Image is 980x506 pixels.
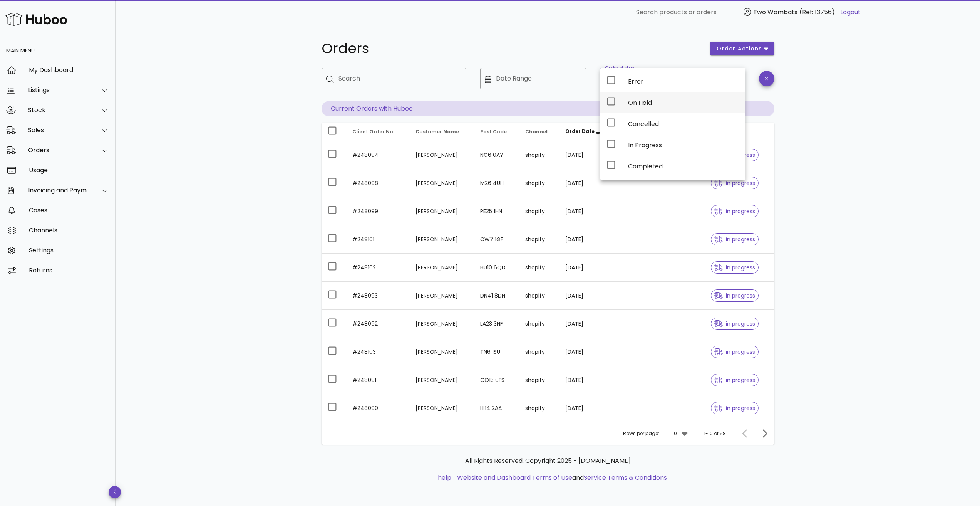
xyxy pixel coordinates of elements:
td: TN6 1SU [474,338,519,366]
td: #248093 [346,282,409,310]
td: #248102 [346,254,409,282]
td: #248091 [346,366,409,394]
td: [DATE] [559,254,615,282]
div: Stock [28,106,91,114]
div: 1-10 of 58 [704,430,726,437]
div: Channels [29,227,109,234]
div: Orders [28,146,91,154]
span: order actions [716,45,762,53]
span: Post Code [480,128,507,135]
td: shopify [519,169,559,197]
td: [DATE] [559,310,615,338]
div: Invoicing and Payments [28,187,91,194]
span: in progress [714,321,755,326]
span: Order Date [565,128,595,134]
td: CO13 0FS [474,366,519,394]
td: #248090 [346,394,409,422]
div: Sales [28,126,91,134]
td: [PERSON_NAME] [409,394,474,422]
div: Cancelled [628,120,739,128]
td: shopify [519,366,559,394]
span: in progress [714,377,755,383]
td: shopify [519,394,559,422]
h1: Orders [322,42,701,55]
span: in progress [714,265,755,270]
td: [DATE] [559,141,615,169]
td: shopify [519,225,559,254]
span: in progress [714,208,755,214]
td: [DATE] [559,225,615,254]
div: On Hold [628,99,739,106]
td: [DATE] [559,366,615,394]
td: NG6 0AY [474,141,519,169]
a: Website and Dashboard Terms of Use [457,473,572,482]
label: Order status [605,66,634,71]
span: Two Wombats [753,8,797,17]
th: Customer Name [409,123,474,141]
td: [PERSON_NAME] [409,141,474,169]
td: [PERSON_NAME] [409,282,474,310]
td: shopify [519,141,559,169]
button: order actions [710,42,774,55]
td: DN41 8DN [474,282,519,310]
td: [DATE] [559,394,615,422]
div: In Progress [628,141,739,149]
p: All Rights Reserved. Copyright 2025 - [DOMAIN_NAME] [328,456,768,466]
div: Cases [29,207,109,214]
div: Returns [29,267,109,274]
td: shopify [519,338,559,366]
span: in progress [714,180,755,186]
td: [PERSON_NAME] [409,366,474,394]
td: CW7 1GF [474,225,519,254]
img: Huboo Logo [5,11,67,27]
div: Completed [628,163,739,170]
td: LL14 2AA [474,394,519,422]
td: [PERSON_NAME] [409,225,474,254]
td: HU10 6QD [474,254,519,282]
span: in progress [714,405,755,411]
td: PE25 1HN [474,197,519,225]
span: (Ref: 13756) [799,8,835,17]
div: Usage [29,166,109,174]
span: in progress [714,293,755,298]
a: Logout [840,8,861,17]
td: LA23 3NF [474,310,519,338]
th: Order Date: Sorted descending. Activate to remove sorting. [559,123,615,141]
span: Client Order No. [352,128,395,135]
span: Channel [525,128,548,135]
div: Listings [28,86,91,94]
li: and [454,473,667,482]
div: Settings [29,247,109,254]
td: [DATE] [559,169,615,197]
div: Error [628,78,739,85]
td: #248094 [346,141,409,169]
td: shopify [519,197,559,225]
td: shopify [519,282,559,310]
td: M26 4UH [474,169,519,197]
td: [PERSON_NAME] [409,197,474,225]
div: Rows per page: [623,422,689,445]
td: #248099 [346,197,409,225]
span: in progress [714,349,755,355]
td: [PERSON_NAME] [409,254,474,282]
a: Service Terms & Conditions [584,473,667,482]
td: #248098 [346,169,409,197]
td: [DATE] [559,338,615,366]
td: [PERSON_NAME] [409,338,474,366]
th: Post Code [474,123,519,141]
td: [PERSON_NAME] [409,310,474,338]
th: Channel [519,123,559,141]
td: [DATE] [559,197,615,225]
td: [PERSON_NAME] [409,169,474,197]
th: Client Order No. [346,123,409,141]
span: in progress [714,237,755,242]
div: 10Rows per page: [672,427,689,440]
div: My Dashboard [29,66,109,74]
td: [DATE] [559,282,615,310]
button: Next page [757,427,771,440]
div: 10 [672,430,677,437]
td: shopify [519,310,559,338]
p: Current Orders with Huboo [322,101,774,116]
td: #248101 [346,225,409,254]
td: #248092 [346,310,409,338]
